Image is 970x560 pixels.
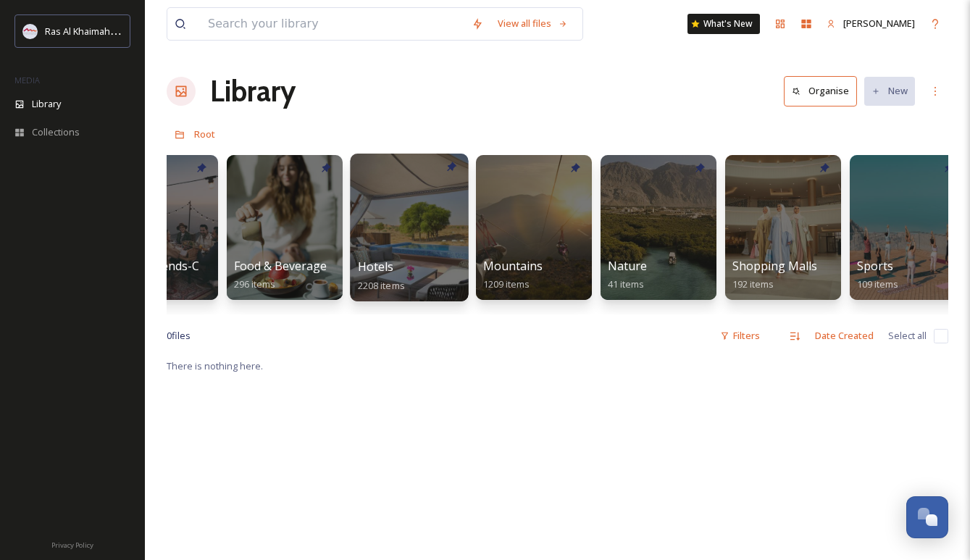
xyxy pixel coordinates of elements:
a: Organise [784,76,864,106]
span: 41 items [608,277,644,291]
span: 1209 items [483,277,530,291]
a: View all files [490,9,575,38]
div: Filters [713,322,767,350]
span: There is nothing here. [167,359,263,372]
span: MEDIA [14,75,40,85]
a: Root [194,125,215,143]
span: Root [194,128,215,141]
div: Date Created [808,322,881,350]
span: Collections [32,125,80,139]
span: 109 items [857,277,898,291]
a: Food & Beverage296 items [234,259,327,291]
a: Sports109 items [857,259,898,291]
span: Ras Al Khaimah Tourism Development Authority [45,24,250,38]
a: Shopping Malls192 items [732,259,817,291]
a: [PERSON_NAME] [819,9,922,38]
span: Privacy Policy [51,540,93,550]
a: What's New [687,14,760,34]
a: Privacy Policy [51,535,93,553]
a: Mountains1209 items [483,259,543,291]
span: 192 items [732,277,774,291]
span: 0 file s [167,329,191,343]
span: Select all [888,329,927,343]
img: Logo_RAKTDA_RGB-01.png [23,24,38,38]
span: [PERSON_NAME] [843,17,915,30]
a: Library [210,70,296,113]
span: Nature [608,258,647,274]
button: New [864,77,915,105]
span: Sports [857,258,893,274]
span: Shopping Malls [732,258,817,274]
span: 296 items [234,277,275,291]
span: Food & Beverage [234,258,327,274]
a: Nature41 items [608,259,647,291]
button: Organise [784,76,857,106]
a: Family-Friends-Couple-Solo [109,259,259,291]
a: Hotels2208 items [358,260,405,292]
span: Family-Friends-Couple-Solo [109,258,259,274]
span: 2208 items [358,278,405,291]
span: Mountains [483,258,543,274]
button: Open Chat [906,496,948,538]
input: Search your library [201,8,464,40]
span: Library [32,97,61,111]
span: Hotels [358,259,394,275]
